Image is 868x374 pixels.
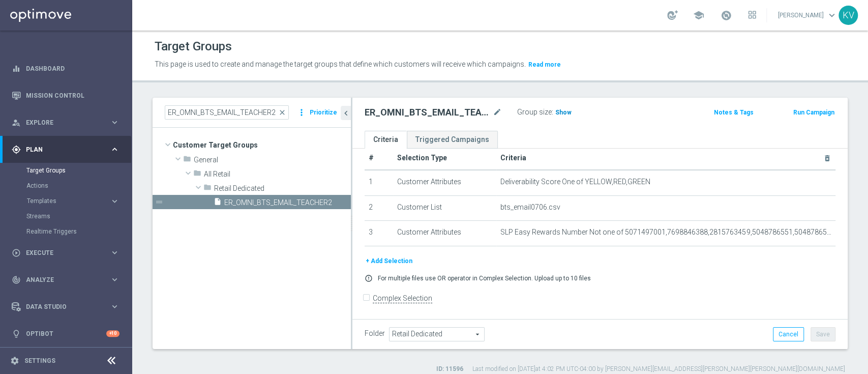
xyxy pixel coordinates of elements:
[792,107,835,118] button: Run Campaign
[11,119,120,127] button: person_search Explore keyboard_arrow_right
[555,109,572,116] span: Show
[365,106,491,119] h2: ER_OMNI_BTS_EMAIL_TEACHER2
[165,105,289,120] input: Quick find group or folder
[493,106,502,119] i: mode_edit
[26,193,131,209] div: Templates
[12,275,110,284] div: Analyze
[823,154,831,162] i: delete_forever
[393,195,497,221] td: Customer List
[365,221,393,246] td: 3
[12,302,110,311] div: Data Studio
[552,108,553,117] label: :
[11,330,120,338] div: lightbulb Optibot +10
[26,147,110,153] span: Plan
[811,327,835,341] button: Save
[839,6,858,25] div: KV
[26,166,106,175] a: Target Groups
[194,156,351,164] span: General
[214,184,351,193] span: Retail Dedicated
[26,320,106,347] a: Optibot
[12,55,119,82] div: Dashboard
[296,105,307,120] i: more_vert
[12,64,21,73] i: equalizer
[27,198,110,204] div: Templates
[365,170,393,195] td: 1
[173,138,351,152] span: Customer Target Groups
[12,320,119,347] div: Optibot
[11,146,120,154] button: gps_fixed Plan keyboard_arrow_right
[203,183,212,195] i: folder
[773,327,804,341] button: Cancel
[713,107,755,118] button: Notes & Tags
[26,197,120,205] button: Templates keyboard_arrow_right
[12,82,119,109] div: Mission Control
[26,209,131,224] div: Streams
[26,82,119,109] a: Mission Control
[110,196,119,206] i: keyboard_arrow_right
[110,275,119,284] i: keyboard_arrow_right
[12,118,21,127] i: person_search
[224,198,351,207] span: ER_OMNI_BTS_EMAIL_TEACHER2
[500,228,831,237] span: SLP Easy Rewards Number Not one of 5071497001,7698846388,2815763459,5048786551,5048786551,5048786...
[500,203,560,212] span: bts_email0706.csv
[11,303,120,311] button: Data Studio keyboard_arrow_right
[26,212,106,220] a: Streams
[365,131,407,149] a: Criteria
[26,304,110,310] span: Data Studio
[12,248,21,257] i: play_circle_outline
[26,55,119,82] a: Dashboard
[26,163,131,178] div: Target Groups
[527,59,562,70] button: Read more
[204,170,351,179] span: All Retail
[365,195,393,221] td: 2
[365,255,413,267] button: + Add Selection
[24,358,55,364] a: Settings
[11,276,120,284] button: track_changes Analyze keyboard_arrow_right
[214,197,222,209] i: insert_drive_file
[12,145,21,154] i: gps_fixed
[308,106,339,120] button: Prioritize
[365,147,393,170] th: #
[26,224,131,239] div: Realtime Triggers
[777,8,839,23] a: [PERSON_NAME]keyboard_arrow_down
[365,329,385,338] label: Folder
[12,118,110,127] div: Explore
[26,227,106,236] a: Realtime Triggers
[378,274,591,282] p: For multiple files use OR operator in Complex Selection. Upload up to 10 files
[155,60,526,68] span: This page is used to create and manage the target groups that define which customers will receive...
[500,178,650,186] span: Deliverability Score One of YELLOW,RED,GREEN
[693,10,704,21] span: school
[26,277,110,283] span: Analyze
[110,118,119,127] i: keyboard_arrow_right
[11,65,120,73] button: equalizer Dashboard
[110,248,119,257] i: keyboard_arrow_right
[26,178,131,193] div: Actions
[341,106,351,120] button: chevron_left
[26,250,110,256] span: Execute
[106,330,119,337] div: +10
[12,248,110,257] div: Execute
[110,145,119,154] i: keyboard_arrow_right
[12,275,21,284] i: track_changes
[393,147,497,170] th: Selection Type
[278,108,286,117] span: close
[183,155,191,166] i: folder
[26,182,106,190] a: Actions
[193,169,201,181] i: folder
[11,92,120,100] button: Mission Control
[11,249,120,257] button: play_circle_outline Execute keyboard_arrow_right
[12,329,21,338] i: lightbulb
[110,302,119,311] i: keyboard_arrow_right
[341,108,351,118] i: chevron_left
[407,131,498,149] a: Triggered Campaigns
[436,365,463,373] label: ID: 11596
[373,294,432,303] label: Complex Selection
